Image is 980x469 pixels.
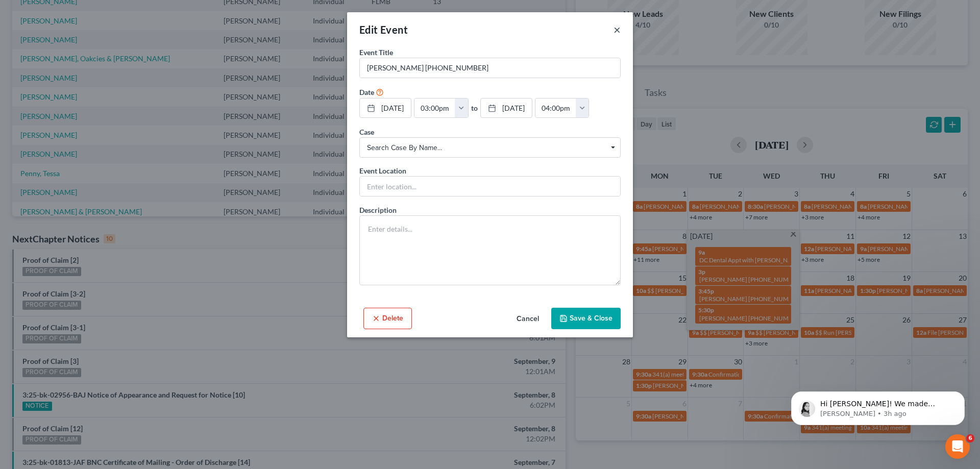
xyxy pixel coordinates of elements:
span: Select box activate [359,137,621,158]
span: Search case by name... [367,142,613,153]
a: [DATE] [481,98,532,118]
a: [DATE] [360,98,411,118]
label: to [471,103,478,113]
span: Event Title [359,48,393,57]
button: Save & Close [551,308,621,329]
input: -- : -- [535,98,576,118]
button: Cancel [508,309,547,329]
span: 6 [966,434,974,442]
button: Delete [363,308,412,329]
span: Edit Event [359,23,408,36]
input: Enter location... [360,177,620,196]
input: -- : -- [414,98,455,118]
label: Date [359,87,374,97]
label: Description [359,205,397,215]
iframe: Intercom notifications message [776,370,980,441]
label: Case [359,127,374,137]
button: × [614,23,621,36]
input: Enter event name... [360,58,620,78]
label: Event Location [359,165,406,176]
iframe: Intercom live chat [945,434,970,459]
